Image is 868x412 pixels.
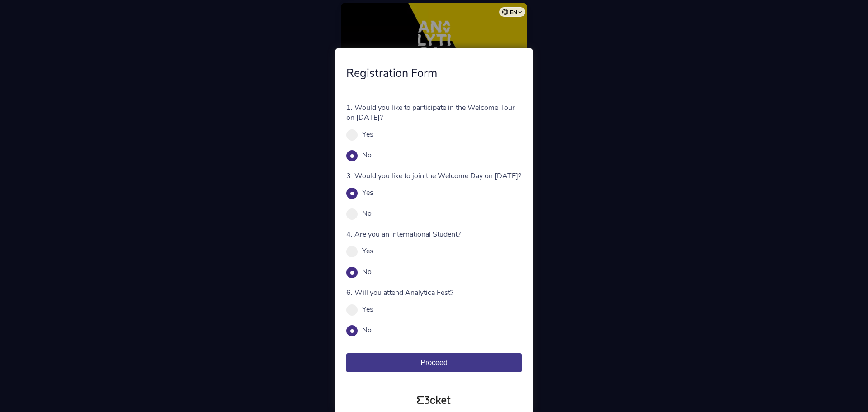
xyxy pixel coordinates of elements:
p: 4. Are you an International Student? [346,229,522,239]
label: No [362,267,372,277]
label: No [362,208,372,218]
button: Proceed [346,353,522,372]
label: Yes [362,188,373,198]
label: Yes [362,129,373,139]
label: No [362,150,372,160]
label: Yes [362,304,373,314]
p: 6. Will you attend Analytica Fest? [346,288,522,298]
label: No [362,325,372,335]
p: 1. Would you like to participate in the Welcome Tour on [DATE]? [346,103,522,123]
h4: Registration Form [346,66,522,81]
span: Proceed [420,359,448,366]
p: 3. Would you like to join the Welcome Day on [DATE]? [346,171,522,181]
label: Yes [362,246,373,256]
